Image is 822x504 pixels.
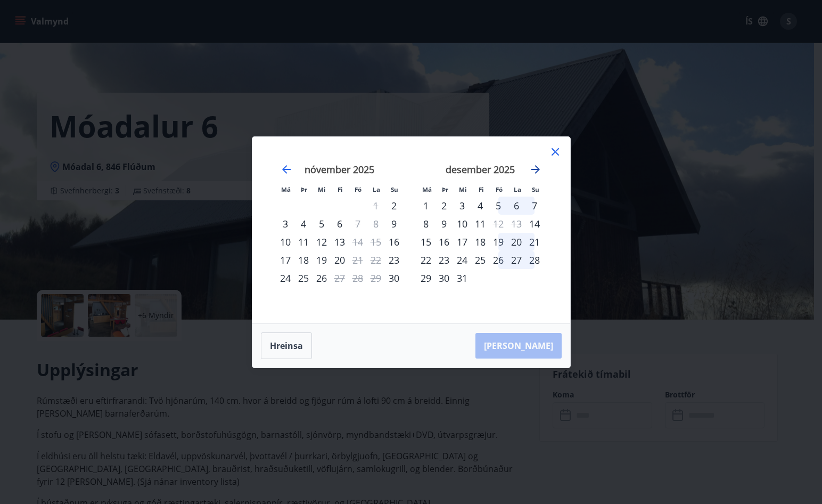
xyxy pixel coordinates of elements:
[331,215,349,233] div: 6
[507,251,525,269] div: 27
[453,197,471,215] td: Choose miðvikudagur, 3. desember 2025 as your check-in date. It’s available.
[385,251,403,269] div: Aðeins innritun í boði
[417,251,435,269] td: Choose mánudagur, 22. desember 2025 as your check-in date. It’s available.
[489,251,507,269] div: 26
[331,251,349,269] div: 20
[489,215,507,233] div: Aðeins útritun í boði
[471,251,489,269] div: 25
[276,233,294,251] td: Choose mánudagur, 10. nóvember 2025 as your check-in date. It’s available.
[525,251,544,269] div: 28
[355,185,361,193] small: Fö
[338,185,343,193] small: Fi
[422,185,432,193] small: Má
[294,215,313,233] td: Choose þriðjudagur, 4. nóvember 2025 as your check-in date. It’s available.
[529,163,542,176] div: Move forward to switch to the next month.
[367,215,385,233] td: Not available. laugardagur, 8. nóvember 2025
[435,215,453,233] td: Choose þriðjudagur, 9. desember 2025 as your check-in date. It’s available.
[313,251,331,269] td: Choose miðvikudagur, 19. nóvember 2025 as your check-in date. It’s available.
[276,233,294,251] div: 10
[471,233,489,251] td: Choose fimmtudagur, 18. desember 2025 as your check-in date. It’s available.
[385,233,403,251] div: Aðeins innritun í boði
[313,269,331,287] td: Choose miðvikudagur, 26. nóvember 2025 as your check-in date. It’s available.
[525,233,544,251] td: Choose sunnudagur, 21. desember 2025 as your check-in date. It’s available.
[349,215,367,233] td: Not available. föstudagur, 7. nóvember 2025
[331,269,349,287] td: Not available. fimmtudagur, 27. nóvember 2025
[525,251,544,269] td: Choose sunnudagur, 28. desember 2025 as your check-in date. It’s available.
[331,251,349,269] td: Choose fimmtudagur, 20. nóvember 2025 as your check-in date. It’s available.
[385,269,403,287] td: Choose sunnudagur, 30. nóvember 2025 as your check-in date. It’s available.
[435,251,453,269] div: 23
[417,269,435,287] td: Choose mánudagur, 29. desember 2025 as your check-in date. It’s available.
[471,233,489,251] div: 18
[479,185,484,193] small: Fi
[385,251,403,269] td: Choose sunnudagur, 23. nóvember 2025 as your check-in date. It’s available.
[331,215,349,233] td: Choose fimmtudagur, 6. nóvember 2025 as your check-in date. It’s available.
[417,197,435,215] td: Choose mánudagur, 1. desember 2025 as your check-in date. It’s available.
[301,185,307,193] small: Þr
[453,197,471,215] div: 3
[496,185,503,193] small: Fö
[313,233,331,251] td: Choose miðvikudagur, 12. nóvember 2025 as your check-in date. It’s available.
[385,233,403,251] td: Choose sunnudagur, 16. nóvember 2025 as your check-in date. It’s available.
[349,251,367,269] td: Not available. föstudagur, 21. nóvember 2025
[453,269,471,287] td: Choose miðvikudagur, 31. desember 2025 as your check-in date. It’s available.
[276,251,294,269] td: Choose mánudagur, 17. nóvember 2025 as your check-in date. It’s available.
[305,163,374,176] strong: nóvember 2025
[280,163,293,176] div: Move backward to switch to the previous month.
[453,251,471,269] td: Choose miðvikudagur, 24. desember 2025 as your check-in date. It’s available.
[294,251,313,269] td: Choose þriðjudagur, 18. nóvember 2025 as your check-in date. It’s available.
[453,215,471,233] td: Choose miðvikudagur, 10. desember 2025 as your check-in date. It’s available.
[349,233,367,251] td: Not available. föstudagur, 14. nóvember 2025
[385,215,403,233] div: Aðeins innritun í boði
[391,185,398,193] small: Su
[276,215,294,233] td: Choose mánudagur, 3. nóvember 2025 as your check-in date. It’s available.
[525,197,544,215] td: Choose sunnudagur, 7. desember 2025 as your check-in date. It’s available.
[471,215,489,233] div: 11
[367,197,385,215] td: Not available. laugardagur, 1. nóvember 2025
[313,269,331,287] div: 26
[261,332,312,359] button: Hreinsa
[331,269,349,287] div: Aðeins útritun í boði
[367,251,385,269] td: Not available. laugardagur, 22. nóvember 2025
[349,251,367,269] div: Aðeins útritun í boði
[417,233,435,251] td: Choose mánudagur, 15. desember 2025 as your check-in date. It’s available.
[373,185,380,193] small: La
[349,215,367,233] div: Aðeins útritun í boði
[489,197,507,215] td: Choose föstudagur, 5. desember 2025 as your check-in date. It’s available.
[331,233,349,251] div: 13
[525,233,544,251] div: 21
[294,269,313,287] div: 25
[294,269,313,287] td: Choose þriðjudagur, 25. nóvember 2025 as your check-in date. It’s available.
[417,269,435,287] div: 29
[385,197,403,215] div: Aðeins innritun í boði
[313,215,331,233] td: Choose miðvikudagur, 5. nóvember 2025 as your check-in date. It’s available.
[367,269,385,287] td: Not available. laugardagur, 29. nóvember 2025
[507,197,525,215] div: 6
[453,251,471,269] div: 24
[514,185,521,193] small: La
[349,269,367,287] td: Not available. föstudagur, 28. nóvember 2025
[442,185,448,193] small: Þr
[453,215,471,233] div: 10
[435,215,453,233] div: 9
[459,185,467,193] small: Mi
[435,233,453,251] div: 16
[435,269,453,287] div: 30
[313,251,331,269] div: 19
[489,215,507,233] td: Not available. föstudagur, 12. desember 2025
[453,269,471,287] div: 31
[385,197,403,215] td: Choose sunnudagur, 2. nóvember 2025 as your check-in date. It’s available.
[525,215,544,233] td: Choose sunnudagur, 14. desember 2025 as your check-in date. It’s available.
[417,197,435,215] div: 1
[471,197,489,215] td: Choose fimmtudagur, 4. desember 2025 as your check-in date. It’s available.
[417,215,435,233] td: Choose mánudagur, 8. desember 2025 as your check-in date. It’s available.
[294,233,313,251] div: 11
[435,233,453,251] td: Choose þriðjudagur, 16. desember 2025 as your check-in date. It’s available.
[471,215,489,233] td: Choose fimmtudagur, 11. desember 2025 as your check-in date. It’s available.
[435,269,453,287] td: Choose þriðjudagur, 30. desember 2025 as your check-in date. It’s available.
[276,269,294,287] div: 24
[417,215,435,233] div: 8
[435,251,453,269] td: Choose þriðjudagur, 23. desember 2025 as your check-in date. It’s available.
[525,215,544,233] div: Aðeins innritun í boði
[294,251,313,269] div: 18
